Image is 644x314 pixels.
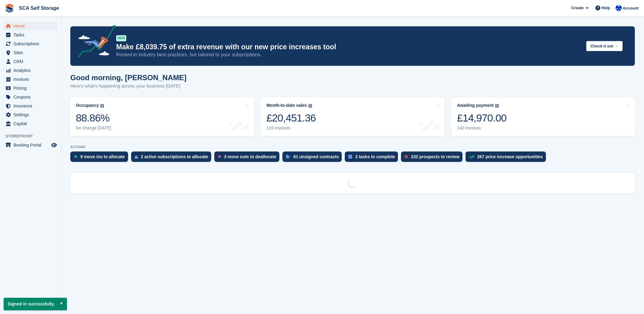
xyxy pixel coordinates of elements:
span: Insurance [13,102,50,110]
span: Sites [13,48,50,57]
span: Booking Portal [13,141,50,149]
img: move_outs_to_deallocate_icon-f764333ba52eb49d3ac5e1228854f67142a1ed5810a6f6cc68b1a99e826820c5.svg [218,155,221,159]
a: 2 tasks to complete [345,151,401,165]
div: 119 invoices [267,125,316,131]
div: Month-to-date sales [267,103,307,108]
a: menu [3,75,58,84]
a: 81 unsigned contracts [282,151,345,165]
span: Account [623,5,638,11]
a: SCA Self Storage [17,3,61,13]
div: NEW [116,35,126,41]
span: Pricing [13,84,50,92]
div: 2 active subscriptions to allocate [141,154,208,159]
a: 232 prospects to review [401,151,466,165]
img: icon-info-grey-7440780725fd019a000dd9b08b2336e03edf1995a4989e88bcd33f0948082b44.svg [100,104,104,108]
a: menu [3,31,58,39]
h1: Good morning, [PERSON_NAME] [70,73,186,82]
div: 267 price increase opportunities [477,154,543,159]
a: menu [3,39,58,48]
p: Rooted in industry best practices, but tailored to your subscriptions. [116,51,581,58]
a: Preview store [50,141,58,149]
a: 2 active subscriptions to allocate [131,151,214,165]
div: 3 move outs to deallocate [224,154,276,159]
a: menu [3,141,58,149]
span: Invoices [13,75,50,84]
a: menu [3,110,58,119]
img: task-75834270c22a3079a89374b754ae025e5fb1db73e45f91037f5363f120a921f8.svg [348,155,352,159]
a: Occupancy 88.86% No change [DATE] [70,97,254,136]
div: No change [DATE] [76,125,111,131]
img: price-adjustments-announcement-icon-8257ccfd72463d97f412b2fc003d46551f7dbcb40ab6d574587a9cd5c0d94... [73,25,116,60]
p: Signed in successfully. [4,298,67,310]
a: menu [3,22,58,30]
img: price_increase_opportunities-93ffe204e8149a01c8c9dc8f82e8f89637d9d84a8eef4429ea346261dce0b2c0.svg [469,155,474,158]
img: Kelly Neesham [616,5,622,11]
span: Storefront [6,133,61,139]
a: 9 move ins to allocate [70,151,131,165]
img: prospect-51fa495bee0391a8d652442698ab0144808aea92771e9ea1ae160a38d050c398.svg [405,155,408,159]
span: Subscriptions [13,39,50,48]
span: Tasks [13,31,50,39]
a: menu [3,102,58,110]
div: £20,451.36 [267,112,316,124]
div: 140 invoices [457,125,506,131]
div: 88.86% [76,112,111,124]
img: stora-icon-8386f47178a22dfd0bd8f6a31ec36ba5ce8667c1dd55bd0f319d3a0aa187defe.svg [5,4,14,13]
a: menu [3,93,58,101]
img: icon-info-grey-7440780725fd019a000dd9b08b2336e03edf1995a4989e88bcd33f0948082b44.svg [308,104,312,108]
div: 9 move ins to allocate [80,154,125,159]
div: Awaiting payment [457,103,494,108]
a: menu [3,66,58,75]
span: Help [602,5,610,11]
span: Home [13,22,50,30]
img: icon-info-grey-7440780725fd019a000dd9b08b2336e03edf1995a4989e88bcd33f0948082b44.svg [495,104,499,108]
a: menu [3,84,58,92]
div: Occupancy [76,103,99,108]
p: ACTIONS [70,145,635,149]
p: Here's what's happening across your business [DATE] [70,83,186,90]
span: CRM [13,57,50,66]
div: 81 unsigned contracts [293,154,339,159]
button: Check it out → [586,41,623,51]
span: Coupons [13,93,50,101]
span: Capital [13,119,50,128]
span: Create [571,5,583,11]
span: Analytics [13,66,50,75]
div: 232 prospects to review [411,154,459,159]
p: Make £8,039.75 of extra revenue with our new price increases tool [116,43,581,51]
div: £14,970.00 [457,112,506,124]
a: Month-to-date sales £20,451.36 119 invoices [260,97,445,136]
img: contract_signature_icon-13c848040528278c33f63329250d36e43548de30e8caae1d1a13099fd9432cc5.svg [286,155,290,159]
a: menu [3,48,58,57]
a: menu [3,119,58,128]
span: Settings [13,110,50,119]
div: 2 tasks to complete [355,154,395,159]
a: menu [3,57,58,66]
a: Awaiting payment £14,970.00 140 invoices [451,97,635,136]
img: active_subscription_to_allocate_icon-d502201f5373d7db506a760aba3b589e785aa758c864c3986d89f69b8ff3... [135,155,138,159]
img: move_ins_to_allocate_icon-fdf77a2bb77ea45bf5b3d319d69a93e2d87916cf1d5bf7949dd705db3b84f3ca.svg [74,155,77,159]
a: 267 price increase opportunities [466,151,549,165]
a: 3 move outs to deallocate [214,151,282,165]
